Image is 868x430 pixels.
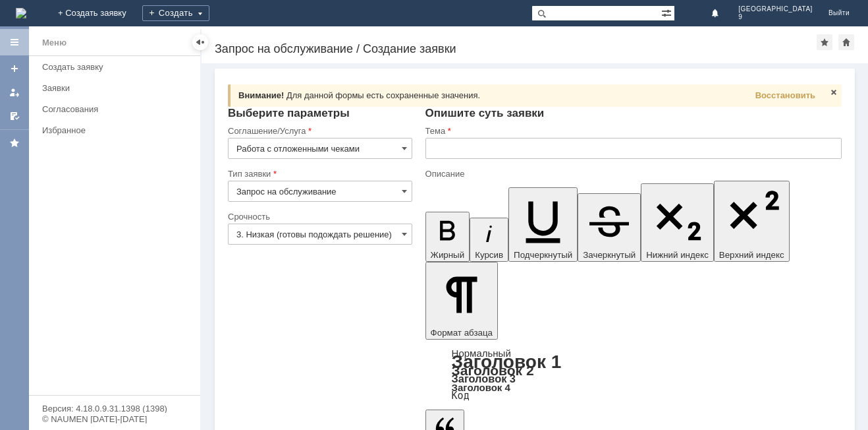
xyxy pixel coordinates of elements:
[719,250,784,260] span: Верхний индекс
[452,348,511,359] a: Нормальный
[42,62,192,72] div: Создать заявку
[425,169,839,178] div: Описание
[425,349,842,400] div: Формат абзаца
[37,99,198,119] a: Согласования
[646,250,709,260] span: Нижний индекс
[215,42,817,55] div: Запрос на обслуживание / Создание заявки
[42,83,192,93] div: Заявки
[42,104,192,114] div: Согласования
[42,35,67,51] div: Меню
[583,250,636,260] span: Зачеркнутый
[4,106,25,127] a: Мои согласования
[4,58,25,79] a: Создать заявку
[425,107,545,119] span: Опишите суть заявки
[42,415,187,423] div: © NAUMEN [DATE]-[DATE]
[42,125,178,135] div: Избранное
[475,250,503,260] span: Курсив
[228,169,410,178] div: Тип заявки
[425,212,470,262] button: Жирный
[16,8,26,18] a: Перейти на домашнюю страницу
[228,107,350,119] span: Выберите параметры
[452,363,534,378] a: Заголовок 2
[578,193,641,262] button: Зачеркнутый
[142,5,209,21] div: Создать
[452,382,510,393] a: Заголовок 4
[228,212,410,221] div: Срочность
[714,181,790,262] button: Верхний индекс
[228,127,410,135] div: Соглашение/Услуга
[828,87,839,98] span: Закрыть
[16,8,26,18] img: logo
[452,390,470,402] a: Код
[192,34,208,50] div: Скрыть меню
[452,352,562,372] a: Заголовок 1
[37,78,198,98] a: Заявки
[738,5,813,13] span: [GEOGRAPHIC_DATA]
[641,183,714,262] button: Нижний индекс
[37,57,198,77] a: Создать заявку
[431,328,493,338] span: Формат абзаца
[238,90,284,100] span: Внимание!
[42,404,187,413] div: Версия: 4.18.0.9.31.1398 (1398)
[425,262,498,340] button: Формат абзаца
[470,218,508,262] button: Курсив
[286,90,480,100] span: Для данной формы есть сохраненные значения.
[755,90,815,100] span: Восстановить
[508,187,578,262] button: Подчеркнутый
[4,82,25,103] a: Мои заявки
[431,250,465,260] span: Жирный
[838,34,854,50] div: Сделать домашней страницей
[425,127,839,135] div: Тема
[452,373,516,384] a: Заголовок 3
[738,13,813,21] span: 9
[661,6,674,18] span: Расширенный поиск
[817,34,832,50] div: Добавить в избранное
[514,250,572,260] span: Подчеркнутый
